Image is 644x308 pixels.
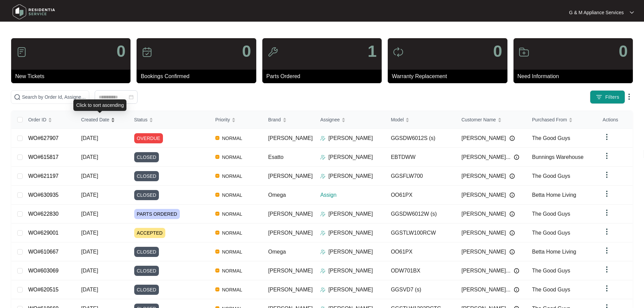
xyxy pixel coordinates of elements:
span: Esatto [268,154,283,160]
a: WO#621197 [28,173,58,179]
p: 0 [117,43,126,60]
p: [PERSON_NAME] [328,153,373,161]
th: Created Date [76,111,129,129]
img: dropdown arrow [603,209,611,217]
span: NORMAL [219,134,245,142]
img: dropdown arrow [630,11,634,14]
span: [PERSON_NAME] [268,230,313,236]
span: The Good Guys [532,135,570,141]
img: icon [142,47,152,57]
a: WO#615817 [28,154,58,160]
span: [PERSON_NAME] [268,211,313,217]
img: icon [267,47,278,57]
span: NORMAL [219,248,245,256]
img: Info icon [514,155,519,160]
p: Warranty Replacement [392,72,507,80]
img: Info icon [509,230,515,236]
button: filter iconFilters [590,90,625,104]
span: [DATE] [81,268,98,274]
span: [PERSON_NAME] [461,229,506,237]
img: residentia service logo [10,2,57,22]
th: Purchased From [527,111,597,129]
th: Model [385,111,456,129]
span: Customer Name [461,116,496,123]
th: Brand [263,111,315,129]
img: Assigner Icon [320,155,326,160]
td: OO61PX [385,242,456,261]
span: CLOSED [134,152,159,162]
span: [DATE] [81,192,98,198]
span: PARTS ORDERED [134,209,180,219]
img: Info icon [509,136,515,141]
span: [PERSON_NAME] [268,135,313,141]
td: GGSVD7 (s) [385,280,456,299]
span: NORMAL [219,210,245,218]
td: GGSFLW700 [385,167,456,186]
span: [DATE] [81,211,98,217]
img: icon [16,47,27,57]
span: Brand [268,116,281,123]
img: dropdown arrow [603,133,611,141]
img: Assigner Icon [320,230,326,236]
img: dropdown arrow [625,93,633,101]
img: dropdown arrow [603,265,611,274]
a: WO#622830 [28,211,58,217]
p: [PERSON_NAME] [328,210,373,218]
p: New Tickets [15,72,130,80]
p: 0 [493,43,502,60]
span: Omega [268,192,286,198]
span: NORMAL [219,286,245,294]
td: GGSTLW100RCW [385,223,456,242]
p: [PERSON_NAME] [328,172,373,180]
p: 0 [619,43,628,60]
td: EBTDWW [385,148,456,167]
span: The Good Guys [532,268,570,274]
span: The Good Guys [532,230,570,236]
span: [DATE] [81,249,98,255]
img: Info icon [509,192,515,198]
th: Priority [210,111,263,129]
p: 1 [367,43,377,60]
img: dropdown arrow [603,190,611,198]
span: [DATE] [81,230,98,236]
span: NORMAL [219,191,245,199]
span: [DATE] [81,154,98,160]
img: Vercel Logo [215,287,219,291]
img: Vercel Logo [215,250,219,254]
span: [PERSON_NAME]... [461,286,510,294]
span: [PERSON_NAME] [268,268,313,274]
p: [PERSON_NAME] [328,229,373,237]
img: Vercel Logo [215,212,219,216]
span: The Good Guys [532,287,570,292]
th: Assignee [315,111,385,129]
span: [PERSON_NAME]... [461,153,510,161]
img: dropdown arrow [603,171,611,179]
span: Status [134,116,148,123]
img: dropdown arrow [603,228,611,236]
td: OO61PX [385,186,456,205]
img: Vercel Logo [215,268,219,273]
span: [PERSON_NAME] [461,191,506,199]
span: Assignee [320,116,340,123]
a: WO#610667 [28,249,58,255]
span: Created Date [81,116,109,123]
span: Filters [605,94,619,101]
span: NORMAL [219,153,245,161]
img: icon [519,47,529,57]
img: dropdown arrow [603,152,611,160]
img: Info icon [514,268,519,274]
img: Assigner Icon [320,268,326,274]
span: CLOSED [134,266,159,276]
span: NORMAL [219,229,245,237]
span: [PERSON_NAME] [268,287,313,292]
img: Vercel Logo [215,136,219,140]
span: [PERSON_NAME] [268,173,313,179]
p: Need Information [518,72,633,80]
a: WO#603069 [28,268,58,274]
th: Customer Name [456,111,527,129]
p: 0 [242,43,251,60]
span: The Good Guys [532,211,570,217]
span: OVERDUE [134,133,163,143]
p: [PERSON_NAME] [328,134,373,142]
img: Assigner Icon [320,136,326,141]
